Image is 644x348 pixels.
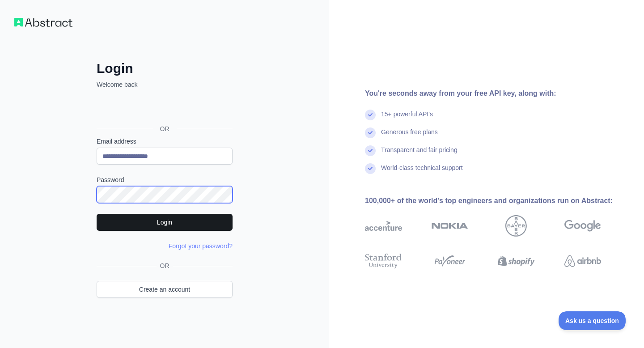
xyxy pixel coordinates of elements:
iframe: Кнопка "Войти с аккаунтом Google" [92,99,235,119]
label: Password [97,175,233,184]
img: bayer [505,215,527,237]
div: 15+ powerful API's [381,110,433,127]
img: google [564,215,602,237]
p: Welcome back [97,80,233,89]
a: Create an account [97,281,233,298]
img: check mark [365,163,376,174]
label: Email address [97,137,233,146]
div: Generous free plans [381,127,438,145]
img: accenture [365,215,402,237]
div: World-class technical support [381,163,463,181]
a: Forgot your password? [169,242,233,250]
span: OR [157,261,173,270]
button: Login [97,214,233,231]
img: payoneer [432,252,469,270]
img: check mark [365,127,376,138]
iframe: Toggle Customer Support [559,311,626,330]
img: check mark [365,110,376,120]
div: You're seconds away from your free API key, along with: [365,88,630,99]
div: 100,000+ of the world's top engineers and organizations run on Abstract: [365,195,630,206]
span: OR [153,124,177,133]
img: stanford university [365,252,402,270]
img: airbnb [564,252,602,270]
img: shopify [498,252,535,270]
h2: Login [97,60,233,76]
img: Workflow [14,18,72,27]
div: Transparent and fair pricing [381,145,458,163]
img: nokia [432,215,469,237]
img: check mark [365,145,376,156]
